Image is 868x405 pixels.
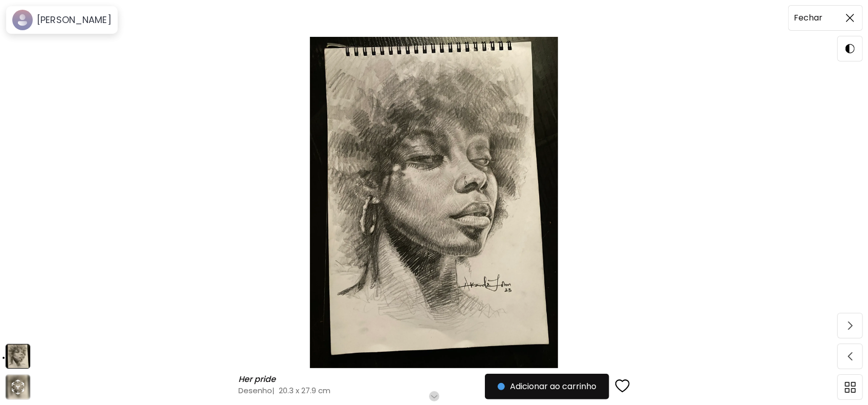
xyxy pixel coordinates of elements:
[10,379,26,395] div: animation
[485,374,609,399] button: Adicionar ao carrinho
[37,14,112,26] h6: [PERSON_NAME]
[609,373,636,400] button: favorites
[238,385,524,396] h4: Desenho | 20.3 x 27.9 cm
[238,374,278,385] h6: Her pride
[498,380,596,393] span: Adicionar ao carrinho
[794,11,822,25] h6: Fechar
